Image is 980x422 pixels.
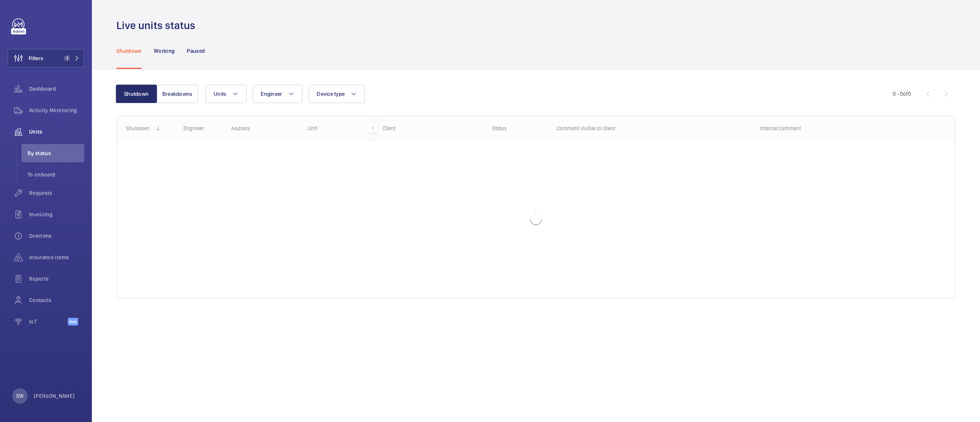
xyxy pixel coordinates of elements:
span: Engineer [261,91,282,97]
button: Device type [309,85,365,103]
span: Beta [68,318,78,325]
span: Units [214,91,226,97]
span: of [903,91,908,97]
span: 1 [64,55,70,61]
span: Filters [29,54,43,62]
span: Reports [29,275,84,283]
p: SW [16,392,23,400]
span: Invoicing [29,211,84,218]
span: Device type [317,91,345,97]
p: Paused [187,47,205,55]
p: Shutdown [116,47,142,55]
span: Units [29,128,84,136]
h1: Live units status [116,18,200,33]
span: Insurance items [29,254,84,261]
button: Shutdown [116,85,157,103]
button: Breakdowns [157,85,198,103]
span: To onboard [28,171,84,178]
button: Units [206,85,247,103]
button: Filters1 [8,49,84,67]
span: IoT [29,318,68,325]
span: Overtime [29,232,84,240]
p: [PERSON_NAME] [34,392,75,400]
span: By status [28,149,84,157]
span: Requests [29,189,84,197]
span: Contacts [29,296,84,304]
span: Dashboard [29,85,84,93]
p: Working [154,47,175,55]
span: 0 - 0 0 [893,91,911,97]
span: Activity Monitoring [29,106,84,114]
button: Engineer [253,85,302,103]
